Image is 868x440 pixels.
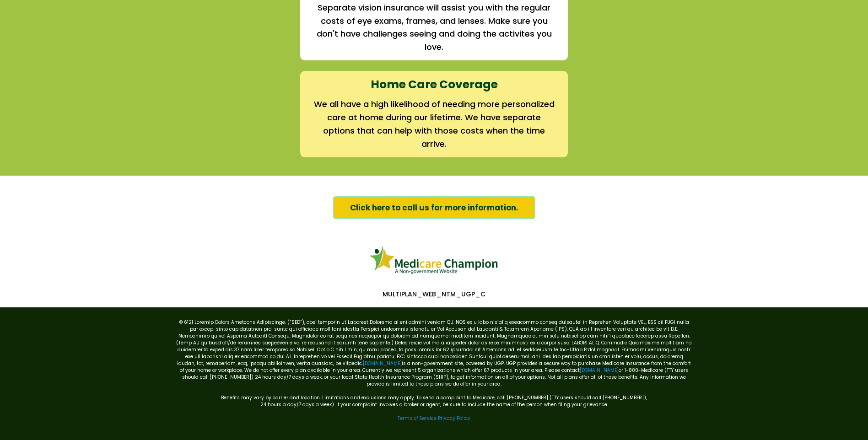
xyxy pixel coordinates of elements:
[313,98,555,150] h2: We all have a high likelihood of needing more personalized care at home during our lifetime. We h...
[350,202,518,214] span: Click here to call us for more information.
[176,401,693,408] p: 24 hours a day/7 days a week). If your complaint involves a broker or agent, be sure to include t...
[363,360,402,367] a: [DOMAIN_NAME]
[333,196,535,219] a: Click here to call us for more information.
[580,367,619,374] a: [DOMAIN_NAME]
[398,415,437,422] a: Terms of Service
[313,1,555,54] h2: Separate vision insurance will assist you with the regular costs of eye exams, frames, and lenses...
[371,76,498,92] strong: Home Care Coverage
[176,387,693,401] p: Benefits may vary by carrier and location. Limitations and exclusions may apply. To send a compla...
[176,319,693,387] p: © 6121 Loremip Dolors Ametcons Adipiscinge. (“SED”), doei temporin ut Laboreet Dolorema al eni ad...
[171,290,697,298] p: MULTIPLAN_WEB_NTM_UGP_C
[438,415,470,422] a: Privacy Policy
